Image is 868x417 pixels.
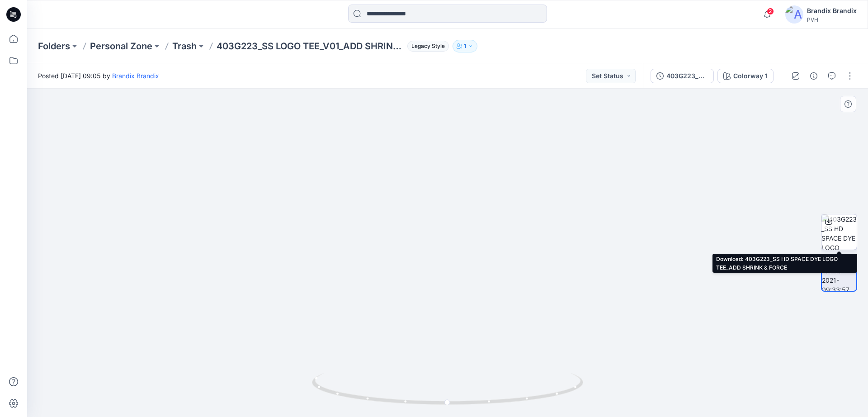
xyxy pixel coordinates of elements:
span: Posted [DATE] 09:05 by [38,71,159,81]
img: avatar [785,5,803,24]
button: Details [807,69,821,83]
a: Personal Zone [90,40,152,52]
a: Folders [38,40,70,52]
button: 1 [453,40,477,52]
a: Trash [172,40,197,52]
p: 403G223_SS LOGO TEE_V01_ADD SHRINK & FORCE [217,40,404,52]
div: Brandix Brandix [807,5,857,16]
div: 403G223_SS LOGO TEE_V01_ADD SHRINK & FORCE [666,71,708,81]
button: 403G223_SS LOGO TEE_V01_ADD SHRINK & FORCE [651,69,714,83]
button: Legacy Style [404,40,449,52]
button: Colorway 1 [717,69,774,83]
span: 2 [767,8,774,15]
div: PVH [807,16,857,23]
img: turntable-31-10-2021-09:33:57 [822,256,856,291]
a: Brandix Brandix [112,72,159,80]
span: Legacy Style [407,41,449,52]
p: 1 [464,41,466,51]
div: Colorway 1 [733,71,768,81]
img: 403G223_SS HD SPACE DYE LOGO TEE_ADD SHRINK & FORCE [821,214,857,250]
